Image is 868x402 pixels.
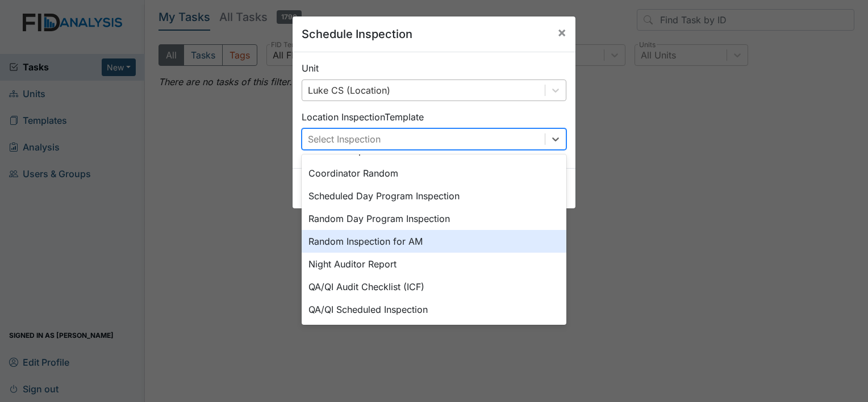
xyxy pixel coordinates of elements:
div: QA/QI Audit Checklist (ICF) [302,275,566,298]
div: Night Auditor Report [302,253,566,275]
div: Luke CS (Location) [308,83,390,97]
label: Location Inspection Template [302,110,424,124]
span: × [557,24,566,40]
div: Random Inspection for AM [302,230,566,253]
h5: Schedule Inspection [302,26,412,43]
div: QA/QI Scheduled Inspection [302,298,566,321]
div: Scheduled Day Program Inspection [302,185,566,207]
div: Coordinator Random [302,162,566,185]
div: Random Day Program Inspection [302,207,566,230]
button: Close [548,16,575,48]
div: Select Inspection [308,132,381,146]
label: Unit [302,61,319,75]
div: General Camera Observation [302,321,566,344]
